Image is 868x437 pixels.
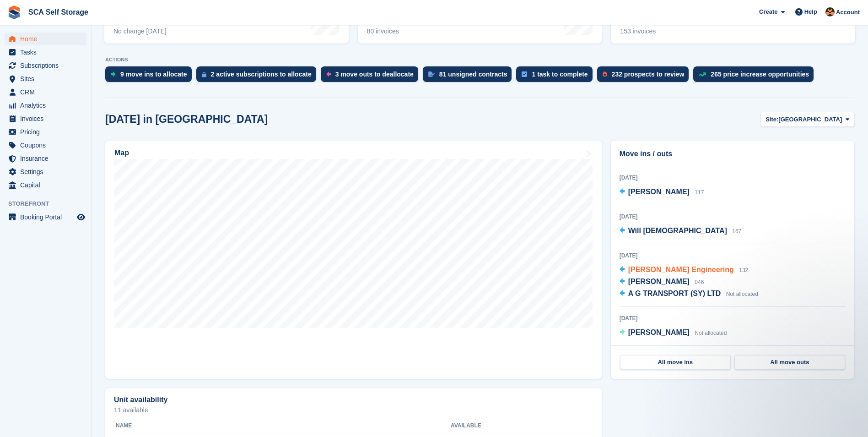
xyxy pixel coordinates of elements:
[699,72,706,76] img: price_increase_opportunities-93ffe204e8149a01c8c9dc8f82e8f89637d9d84a8eef4429ea346261dce0b2c0.svg
[628,266,734,273] span: [PERSON_NAME] Engineering
[836,8,860,17] span: Account
[620,314,846,322] div: [DATE]
[532,71,588,78] div: 1 task to complete
[105,113,268,126] h2: [DATE] in [GEOGRAPHIC_DATA]
[120,71,187,78] div: 9 move ins to allocate
[766,115,778,124] span: Site:
[603,71,607,77] img: prospect-51fa495bee0391a8d652442698ab0144808aea92771e9ea1ae160a38d050c398.svg
[20,211,75,224] span: Booking Portal
[804,7,817,16] span: Help
[695,279,704,285] span: 046
[75,212,86,223] a: Preview store
[20,99,75,112] span: Analytics
[20,126,75,138] span: Pricing
[335,71,414,78] div: 3 move outs to deallocate
[628,227,727,235] span: Will [DEMOGRAPHIC_DATA]
[516,66,597,87] a: 1 task to complete
[620,186,704,198] a: [PERSON_NAME] 117
[693,66,818,87] a: 265 price increase opportunities
[7,5,21,19] img: stora-icon-8386f47178a22dfd0bd8f6a31ec36ba5ce8667c1dd55bd0f319d3a0aa187defe.svg
[5,211,86,224] a: menu
[114,407,593,413] p: 11 available
[105,66,196,87] a: 9 move ins to allocate
[423,66,517,87] a: 81 unsigned contracts
[5,59,86,72] a: menu
[5,165,86,178] a: menu
[778,115,842,124] span: [GEOGRAPHIC_DATA]
[20,86,75,98] span: CRM
[620,27,694,35] div: 153 invoices
[597,66,694,87] a: 232 prospects to review
[734,355,845,370] a: All move outs
[114,396,167,404] h2: Unit availability
[451,419,538,433] th: Available
[111,71,116,77] img: move_ins_to_allocate_icon-fdf77a2bb77ea45bf5b3d319d69a93e2d87916cf1d5bf7949dd705db3b84f3ca.svg
[20,152,75,165] span: Insurance
[20,139,75,152] span: Coupons
[20,112,75,125] span: Invoices
[105,141,602,379] a: Map
[25,5,92,20] a: SCA Self Storage
[5,139,86,152] a: menu
[825,7,835,16] img: Sarah Race
[5,86,86,98] a: menu
[620,148,846,159] h2: Move ins / outs
[114,419,451,433] th: Name
[620,355,731,370] a: All move ins
[620,276,704,288] a: [PERSON_NAME] 046
[620,225,742,237] a: Will [DEMOGRAPHIC_DATA] 167
[732,228,741,235] span: 167
[5,179,86,191] a: menu
[522,71,527,77] img: task-75834270c22a3079a89374b754ae025e5fb1db73e45f91037f5363f120a921f8.svg
[20,59,75,72] span: Subscriptions
[113,27,167,35] div: No change [DATE]
[726,291,758,297] span: Not allocated
[628,290,721,297] span: A G TRANSPORT (SY) LTD
[439,71,507,78] div: 81 unsigned contracts
[5,152,86,165] a: menu
[20,72,75,85] span: Sites
[367,27,441,35] div: 80 invoices
[628,278,690,285] span: [PERSON_NAME]
[428,71,435,77] img: contract_signature_icon-13c848040528278c33f63329250d36e43548de30e8caae1d1a13099fd9432cc5.svg
[695,189,704,196] span: 117
[5,126,86,138] a: menu
[326,71,331,77] img: move_outs_to_deallocate_icon-f764333ba52eb49d3ac5e1228854f67142a1ed5810a6f6cc68b1a99e826820c5.svg
[5,99,86,112] a: menu
[620,213,846,221] div: [DATE]
[105,57,854,63] p: ACTIONS
[760,112,854,127] button: Site: [GEOGRAPHIC_DATA]
[5,33,86,45] a: menu
[5,46,86,59] a: menu
[20,33,75,45] span: Home
[612,71,685,78] div: 232 prospects to review
[5,72,86,85] a: menu
[114,149,129,157] h2: Map
[20,179,75,191] span: Capital
[620,251,846,260] div: [DATE]
[321,66,423,87] a: 3 move outs to deallocate
[739,267,748,273] span: 132
[620,174,846,182] div: [DATE]
[211,71,312,78] div: 2 active subscriptions to allocate
[628,328,690,336] span: [PERSON_NAME]
[196,66,321,87] a: 2 active subscriptions to allocate
[620,264,749,276] a: [PERSON_NAME] Engineering 132
[695,330,727,336] span: Not allocated
[759,7,777,16] span: Create
[620,288,758,300] a: A G TRANSPORT (SY) LTD Not allocated
[20,46,75,59] span: Tasks
[8,199,91,208] span: Storefront
[20,165,75,178] span: Settings
[5,112,86,125] a: menu
[711,71,809,78] div: 265 price increase opportunities
[628,188,690,196] span: [PERSON_NAME]
[620,327,727,339] a: [PERSON_NAME] Not allocated
[202,71,206,77] img: active_subscription_to_allocate_icon-d502201f5373d7db506a760aba3b589e785aa758c864c3986d89f69b8ff3...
